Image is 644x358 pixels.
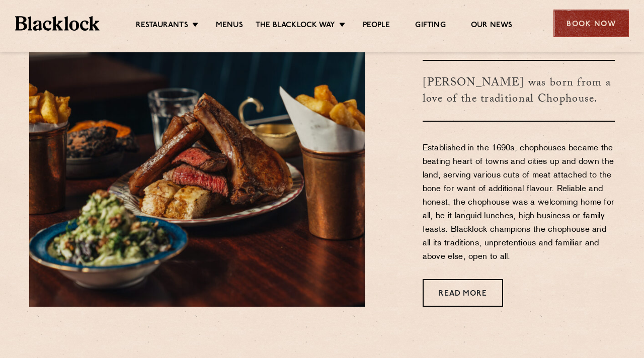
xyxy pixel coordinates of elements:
[256,21,335,32] a: The Blacklock Way
[363,21,390,32] a: People
[423,279,503,307] a: Read More
[216,21,243,32] a: Menus
[553,10,629,37] div: Book Now
[423,60,615,122] h3: [PERSON_NAME] was born from a love of the traditional Chophouse.
[471,21,513,32] a: Our News
[15,16,100,30] img: BL_Textured_Logo-footer-cropped.svg
[136,21,188,32] a: Restaurants
[415,21,445,32] a: Gifting
[423,142,615,264] p: Established in the 1690s, chophouses became the beating heart of towns and cities up and down the...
